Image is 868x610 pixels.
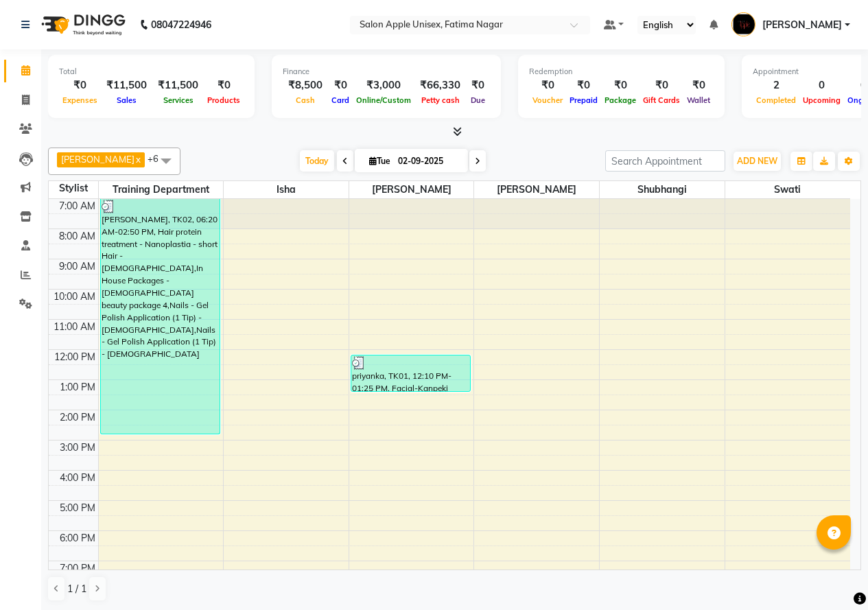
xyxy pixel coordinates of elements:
div: 4:00 PM [57,471,98,485]
a: x [134,154,141,165]
span: Tue [366,156,394,166]
div: 12:00 PM [51,350,98,364]
span: +6 [148,153,169,164]
div: Redemption [529,66,714,78]
div: Total [59,66,244,78]
div: ₹11,500 [101,78,152,93]
span: Cash [292,95,318,105]
div: ₹0 [328,78,353,93]
div: 0 [799,78,844,93]
span: Services [160,95,197,105]
div: priyanka, TK01, 12:10 PM-01:25 PM, Facial-Kanpeki Gensyl Facial [MEDICAL_DATA] - [DEMOGRAPHIC_DATA] [351,355,470,391]
div: 6:00 PM [57,531,98,546]
span: Petty cash [418,95,463,105]
span: Sales [113,95,140,105]
img: Tahira [731,12,755,36]
span: [PERSON_NAME] [349,181,474,198]
div: 2:00 PM [57,410,98,425]
div: ₹0 [640,78,683,93]
span: Completed [753,95,799,105]
div: ₹3,000 [353,78,414,93]
div: ₹0 [466,78,490,93]
b: 08047224946 [151,5,211,44]
div: 10:00 AM [51,290,98,304]
div: Finance [283,66,490,78]
input: 2025-09-02 [394,151,462,172]
span: [PERSON_NAME] [762,18,842,32]
span: Upcoming [799,95,844,105]
span: [PERSON_NAME] [61,154,134,165]
span: Gift Cards [640,95,683,105]
div: 5:00 PM [57,501,98,515]
span: ADD NEW [737,156,777,166]
button: ADD NEW [734,152,781,171]
span: Products [204,95,244,105]
span: Package [601,95,640,105]
div: 7:00 PM [57,561,98,576]
span: Shubhangi [600,181,725,198]
div: ₹11,500 [152,78,204,93]
div: ₹0 [601,78,640,93]
img: logo [35,5,129,44]
div: ₹0 [683,78,714,93]
div: ₹0 [529,78,566,93]
span: Swati [725,181,850,198]
span: [PERSON_NAME] [474,181,599,198]
iframe: chat widget [810,555,854,596]
span: Expenses [59,95,101,105]
span: Today [300,150,334,172]
div: 3:00 PM [57,441,98,455]
span: Voucher [529,95,566,105]
div: [PERSON_NAME], TK02, 06:20 AM-02:50 PM, Hair protein treatment - Nanoplastia - short Hair - [DEMO... [101,199,220,434]
div: ₹0 [204,78,244,93]
div: Stylist [49,181,98,196]
span: Prepaid [566,95,601,105]
span: Card [328,95,353,105]
div: ₹0 [59,78,101,93]
input: Search Appointment [605,150,725,172]
span: Online/Custom [353,95,414,105]
span: 1 / 1 [67,582,86,596]
span: Isha [224,181,349,198]
div: 2 [753,78,799,93]
span: Training Department [99,181,224,198]
div: 9:00 AM [56,259,98,274]
div: ₹8,500 [283,78,328,93]
div: 7:00 AM [56,199,98,213]
div: 1:00 PM [57,380,98,395]
div: ₹0 [566,78,601,93]
div: 11:00 AM [51,320,98,334]
span: Wallet [683,95,714,105]
span: Due [467,95,489,105]
div: ₹66,330 [414,78,466,93]
div: 8:00 AM [56,229,98,244]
